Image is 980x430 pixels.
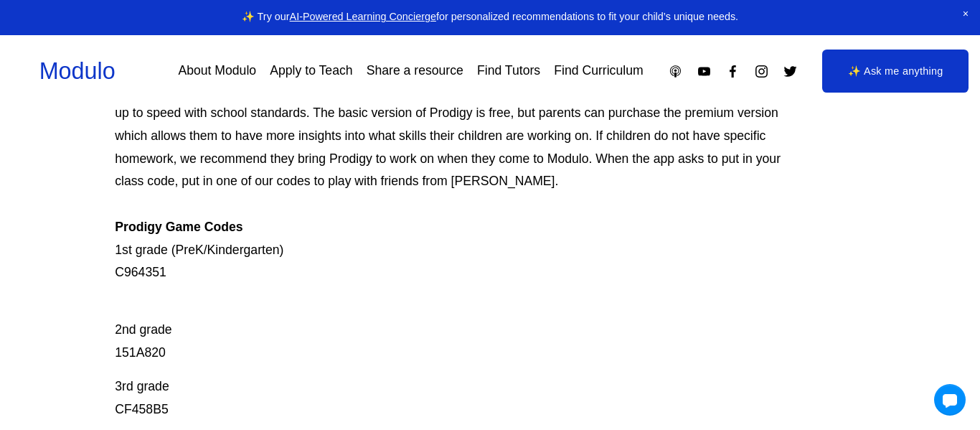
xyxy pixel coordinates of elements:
[290,11,436,22] a: AI-Powered Learning Concierge
[783,64,798,79] a: Twitter
[754,64,769,79] a: Instagram
[115,296,789,364] p: 2nd grade 151A820
[115,375,789,421] p: 3rd grade CF458B5
[554,59,643,84] a: Find Curriculum
[367,59,463,84] a: Share a resource
[270,59,352,84] a: Apply to Teach
[697,64,712,79] a: YouTube
[115,220,242,234] strong: Prodigy Game Codes
[668,64,683,79] a: Apple Podcasts
[725,64,740,79] a: Facebook
[822,50,969,93] a: ✨ Ask me anything
[115,79,789,284] p: Prodigy is our go-to mastery- based tool to give kids lots of fun, engaging math problems while e...
[178,59,256,84] a: About Modulo
[39,58,116,84] a: Modulo
[477,59,540,84] a: Find Tutors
